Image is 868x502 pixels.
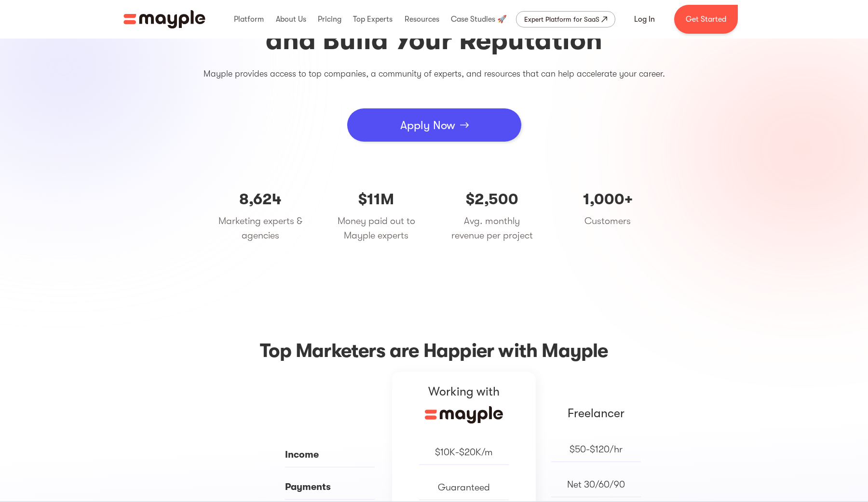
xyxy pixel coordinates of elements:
div: Apply Now [400,111,455,140]
a: Expert Platform for SaaS [516,11,615,27]
div: Expert Platform for SaaS [524,13,599,25]
div: Resources [402,4,442,35]
div: Pricing [315,4,344,35]
iframe: Chat Widget [820,456,868,502]
div: About Us [273,4,309,35]
div: Working with [428,384,500,399]
a: Apply Now [347,108,521,142]
div: Income [285,448,375,462]
p: Mayple provides access to top companies, a community of experts, and resources that can help acce... [145,66,723,81]
div: Platform [231,4,266,35]
p: Avg. monthly revenue per project [448,214,535,243]
div: Top Experts [351,4,395,35]
h4: 1,000+ [564,190,651,209]
p: Customers [564,214,651,228]
a: Log In [623,8,666,31]
p: Marketing experts & agencies [217,214,304,243]
div: $10K-$20K/m [435,445,493,460]
h4: 8,624 [217,190,304,209]
div: Freelancer [568,406,624,421]
a: home [123,10,205,28]
div: Net 30/60/90 [567,477,625,492]
h4: $11M [333,190,420,209]
div: Payments [285,480,375,494]
h3: Top Marketers are Happier with Mayple [24,337,844,364]
img: Mayple logo [123,10,205,28]
div: Guaranteed [438,480,490,495]
div: $50-$120/hr [570,442,623,457]
p: Money paid out to Mayple experts [333,214,420,243]
img: Mayple logo [425,406,503,423]
a: Get Started [674,5,738,34]
h4: $2,500 [448,190,535,209]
